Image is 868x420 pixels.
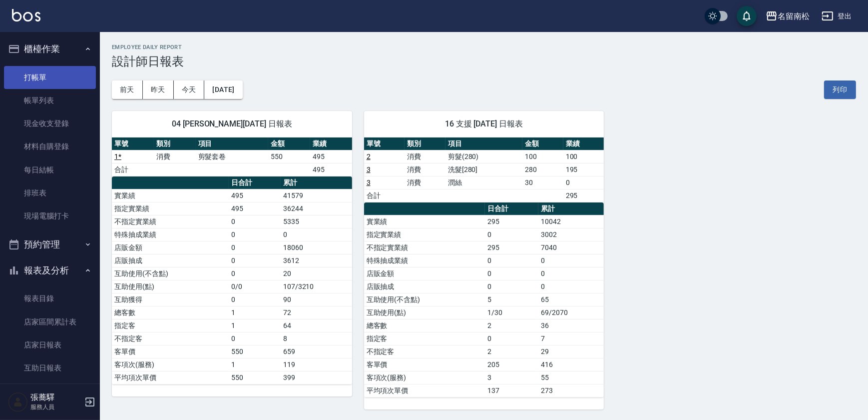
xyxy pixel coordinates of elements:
td: 互助使用(不含點) [112,267,229,280]
table: a dense table [112,176,352,384]
h3: 設計師日報表 [112,54,856,68]
td: 495 [229,189,280,202]
button: 名留南松 [762,6,814,26]
a: 2 [367,152,371,160]
td: 客單價 [364,358,485,371]
td: 0 [281,228,352,241]
td: 119 [281,358,352,371]
a: 排班表 [4,181,96,204]
table: a dense table [112,137,352,176]
td: 剪髮(280) [445,150,522,163]
td: 36 [538,319,604,332]
td: 36244 [281,202,352,215]
a: 每日結帳 [4,158,96,181]
span: 16 支援 [DATE] 日報表 [376,119,592,129]
td: 消費 [405,150,445,163]
td: 495 [310,163,352,176]
button: 櫃檯作業 [4,36,96,62]
td: 指定實業績 [112,202,229,215]
td: 8 [281,332,352,345]
th: 單號 [112,137,154,150]
button: 報表及分析 [4,257,96,283]
td: 65 [538,293,604,306]
th: 金額 [522,137,563,150]
td: 合計 [364,189,405,202]
td: 實業績 [364,215,485,228]
td: 550 [229,345,280,358]
td: 特殊抽成業績 [364,254,485,267]
td: 195 [563,163,604,176]
td: 295 [485,241,538,254]
td: 指定客 [112,319,229,332]
button: 今天 [174,80,205,99]
th: 金額 [268,137,310,150]
td: 店販金額 [364,267,485,280]
td: 特殊抽成業績 [112,228,229,241]
td: 3612 [281,254,352,267]
h5: 張蕎驛 [30,392,81,402]
th: 項目 [445,137,522,150]
td: 0 [229,267,280,280]
th: 單號 [364,137,405,150]
td: 5335 [281,215,352,228]
td: 495 [310,150,352,163]
td: 0 [485,228,538,241]
td: 20 [281,267,352,280]
table: a dense table [364,137,604,202]
td: 消費 [405,163,445,176]
td: 18060 [281,241,352,254]
a: 帳單列表 [4,89,96,112]
td: 1 [229,306,280,319]
td: 273 [538,384,604,397]
th: 類別 [154,137,196,150]
th: 日合計 [229,176,280,189]
td: 0 [229,241,280,254]
td: 客項次(服務) [364,371,485,384]
td: 實業績 [112,189,229,202]
a: 互助排行榜 [4,379,96,402]
td: 55 [538,371,604,384]
a: 現金收支登錄 [4,112,96,135]
td: 0 [229,228,280,241]
td: 416 [538,358,604,371]
th: 業績 [563,137,604,150]
td: 互助使用(點) [364,306,485,319]
td: 不指定客 [112,332,229,345]
td: 72 [281,306,352,319]
td: 0 [485,254,538,267]
td: 0 [538,280,604,293]
td: 總客數 [364,319,485,332]
td: 495 [229,202,280,215]
button: [DATE] [204,80,242,99]
button: 預約管理 [4,231,96,257]
a: 報表目錄 [4,287,96,310]
th: 項目 [196,137,268,150]
td: 0 [563,176,604,189]
td: 100 [522,150,563,163]
td: 互助使用(點) [112,280,229,293]
td: 7 [538,332,604,345]
a: 打帳單 [4,66,96,89]
a: 3 [367,165,371,173]
td: 總客數 [112,306,229,319]
td: 1/30 [485,306,538,319]
td: 29 [538,345,604,358]
a: 現場電腦打卡 [4,204,96,227]
th: 累計 [281,176,352,189]
td: 1 [229,319,280,332]
td: 3 [485,371,538,384]
td: 指定客 [364,332,485,345]
td: 7040 [538,241,604,254]
h2: Employee Daily Report [112,44,856,50]
td: 0 [229,215,280,228]
td: 2 [485,319,538,332]
td: 64 [281,319,352,332]
td: 295 [563,189,604,202]
th: 業績 [310,137,352,150]
td: 互助獲得 [112,293,229,306]
button: 列印 [824,80,856,99]
div: 名留南松 [778,10,810,22]
td: 平均項次單價 [112,371,229,384]
a: 互助日報表 [4,356,96,379]
td: 店販金額 [112,241,229,254]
